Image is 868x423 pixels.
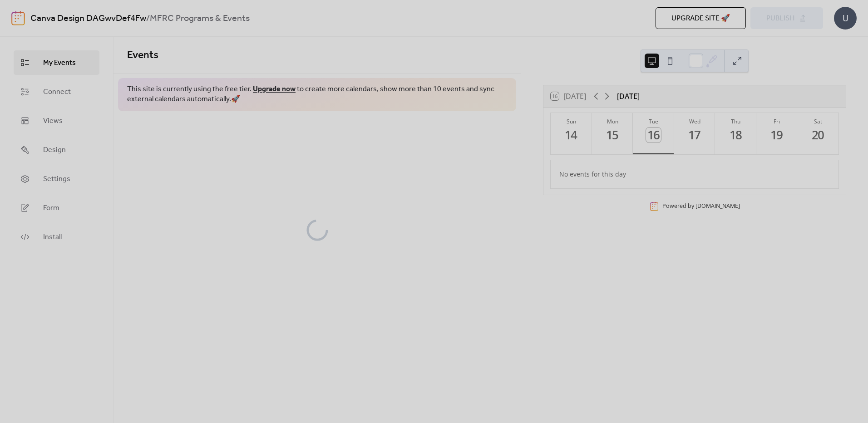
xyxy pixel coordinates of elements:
div: No events for this day [552,163,838,185]
div: 15 [605,128,620,143]
div: 19 [769,128,784,143]
b: MFRC Programs & Events [150,10,250,27]
div: Fri [759,118,795,125]
span: Settings [43,174,70,185]
a: Canva Design DAGwvDef4Fw [30,10,146,27]
a: Design [14,138,99,162]
span: Install [43,232,62,243]
div: Sun [553,118,589,125]
a: Install [14,225,99,249]
button: Mon15 [592,113,633,154]
div: Wed [677,118,713,125]
img: logo [11,11,25,25]
div: Powered by [662,202,740,210]
div: Mon [595,118,631,125]
b: / [146,10,150,27]
a: Settings [14,167,99,191]
a: Upgrade now [253,82,296,96]
span: Events [127,45,158,65]
div: 17 [687,128,702,143]
span: Views [43,116,63,127]
div: Thu [718,118,754,125]
a: My Events [14,50,99,75]
button: Wed17 [674,113,715,154]
a: Form [14,196,99,220]
div: 16 [646,128,661,143]
button: Thu18 [715,113,756,154]
div: [DATE] [617,91,640,102]
button: Upgrade site 🚀 [656,7,746,29]
a: Connect [14,79,99,104]
a: [DOMAIN_NAME] [695,202,740,210]
button: Fri19 [756,113,798,154]
span: Form [43,203,59,214]
button: Sat20 [797,113,838,154]
span: This site is currently using the free tier. to create more calendars, show more than 10 events an... [127,84,507,105]
div: Tue [636,118,671,125]
span: My Events [43,58,76,69]
span: Connect [43,87,71,98]
div: Sat [800,118,836,125]
span: Upgrade site 🚀 [671,13,730,24]
div: 14 [564,128,579,143]
a: Views [14,108,99,133]
span: Design [43,145,66,156]
button: Tue16 [633,113,674,154]
div: 20 [810,128,825,143]
div: U [834,7,857,30]
button: Sun14 [551,113,592,154]
div: 18 [728,128,743,143]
